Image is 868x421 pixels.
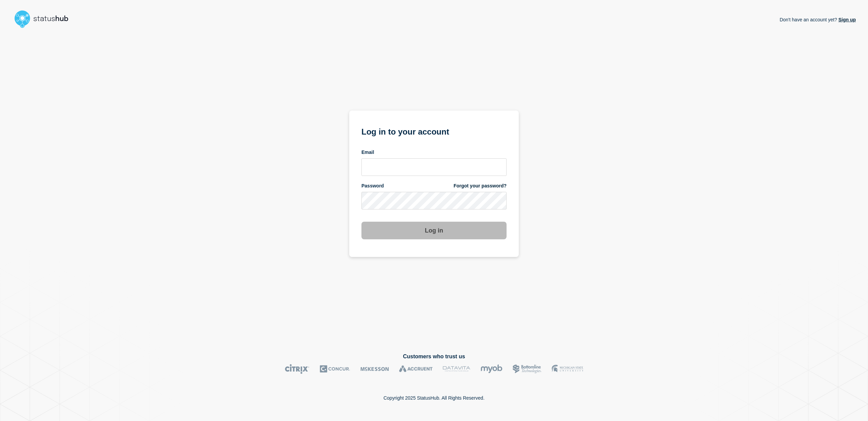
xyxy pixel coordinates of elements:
[837,17,856,22] a: Sign up
[513,364,541,374] img: Bottomline logo
[361,158,507,176] input: email input
[399,364,433,374] img: Accruent logo
[360,364,389,374] img: McKesson logo
[780,12,856,28] p: Don't have an account yet?
[12,8,77,30] img: StatusHub logo
[12,354,856,360] h2: Customers who trust us
[443,364,470,374] img: DataVita logo
[383,395,485,401] p: Copyright 2025 StatusHub. All Rights Reserved.
[480,364,502,374] img: myob logo
[361,183,384,189] span: Password
[361,125,507,137] h1: Log in to your account
[285,364,310,374] img: Citrix logo
[552,364,583,374] img: MSU logo
[361,149,374,156] span: Email
[320,364,350,374] img: Concur logo
[361,222,507,239] button: Log in
[361,192,507,209] input: password input
[454,183,507,189] a: Forgot your password?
